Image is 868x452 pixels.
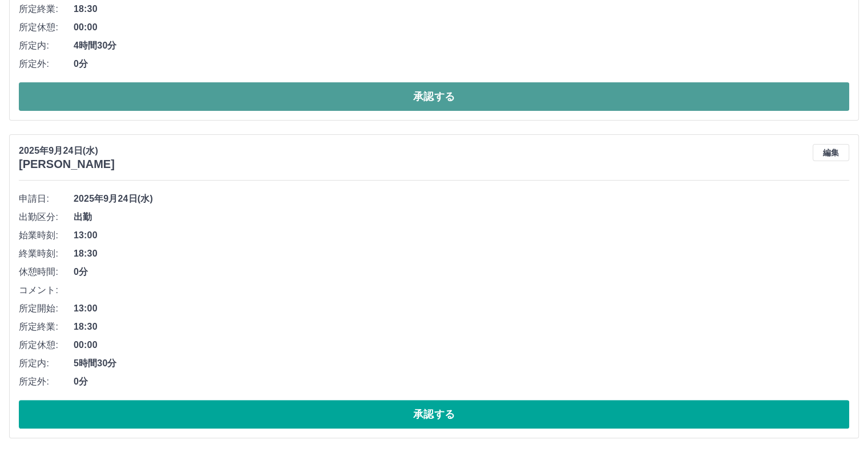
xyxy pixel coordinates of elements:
[74,375,849,389] span: 0分
[19,210,74,224] span: 出勤区分:
[19,247,74,261] span: 終業時刻:
[19,39,74,53] span: 所定内:
[74,210,849,224] span: 出勤
[19,158,115,171] h3: [PERSON_NAME]
[74,39,849,53] span: 4時間30分
[74,265,849,279] span: 0分
[19,144,115,158] p: 2025年9月24日(水)
[74,229,849,242] span: 13:00
[74,302,849,315] span: 13:00
[19,283,74,297] span: コメント:
[19,192,74,206] span: 申請日:
[19,21,74,34] span: 所定休憩:
[19,338,74,352] span: 所定休憩:
[19,357,74,370] span: 所定内:
[74,57,849,71] span: 0分
[74,21,849,34] span: 00:00
[19,375,74,389] span: 所定外:
[813,144,849,161] button: 編集
[19,82,849,111] button: 承認する
[74,357,849,370] span: 5時間30分
[74,320,849,334] span: 18:30
[19,265,74,279] span: 休憩時間:
[19,400,849,429] button: 承認する
[19,2,74,16] span: 所定終業:
[19,320,74,334] span: 所定終業:
[19,57,74,71] span: 所定外:
[74,338,849,352] span: 00:00
[74,247,849,261] span: 18:30
[74,192,849,206] span: 2025年9月24日(水)
[74,2,849,16] span: 18:30
[19,229,74,242] span: 始業時刻:
[19,302,74,315] span: 所定開始:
